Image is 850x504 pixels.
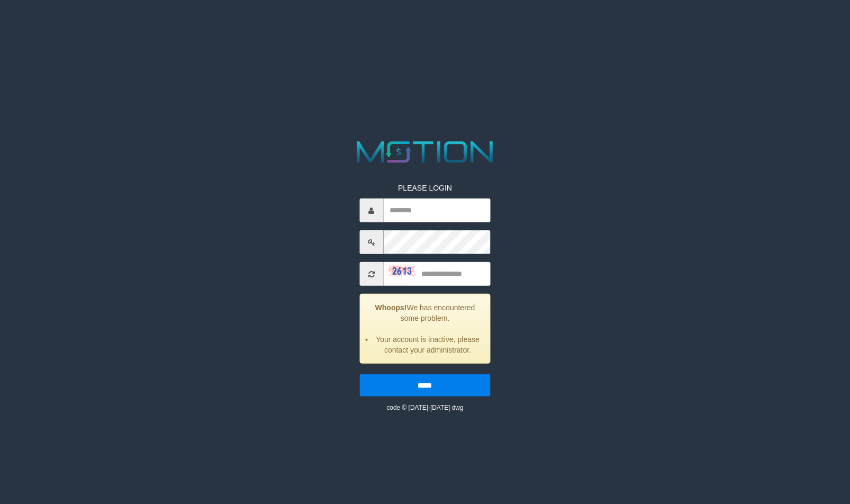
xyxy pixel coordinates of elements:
[350,138,499,167] img: MOTION_logo.png
[386,404,463,411] small: code © [DATE]-[DATE] dwg
[359,183,491,193] p: PLEASE LOGIN
[359,294,491,364] div: We has encountered some problem.
[388,265,415,276] img: captcha
[375,303,407,312] strong: Whoops!
[373,334,482,355] li: Your account is inactive, please contact your administrator.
